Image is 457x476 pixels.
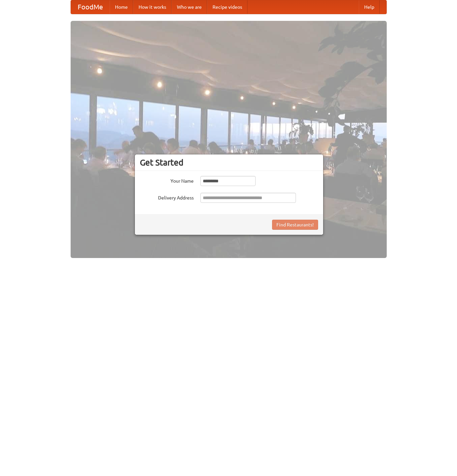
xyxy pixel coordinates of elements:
[140,157,318,168] h3: Get Started
[140,176,194,184] label: Your Name
[359,0,380,14] a: Help
[133,0,172,14] a: How it works
[172,0,207,14] a: Who we are
[110,0,133,14] a: Home
[140,193,194,201] label: Delivery Address
[207,0,247,14] a: Recipe videos
[272,220,318,230] button: Find Restaurants!
[71,0,110,14] a: FoodMe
